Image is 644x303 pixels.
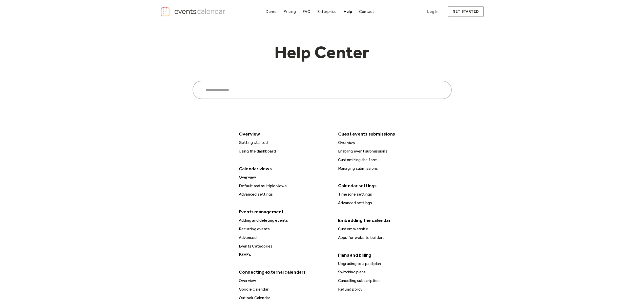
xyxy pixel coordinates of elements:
a: Apps for website builders [336,234,431,241]
div: Overview [237,174,332,181]
a: Overview [237,174,332,181]
div: Switching plans [337,269,431,275]
a: Overview [336,139,431,146]
div: Embedding the calendar [336,216,431,225]
a: Custom website [336,226,431,232]
div: Using the dashboard [237,148,332,155]
a: Advanced settings [237,191,332,198]
div: Cancelling subscription [337,277,431,284]
div: Apps for website builders [337,234,431,241]
div: Enterprise [317,10,337,13]
a: Contact [357,8,376,15]
a: Switching plans [336,269,431,275]
div: Help [344,10,352,13]
a: RSVPs [237,251,332,258]
a: FAQ [301,8,313,15]
a: Recurring events [237,226,332,232]
div: Managing submissions [337,165,431,172]
div: RSVPs [237,251,332,258]
div: Plans and billing [336,251,431,259]
a: Pricing [281,8,298,15]
a: Cancelling subscription [336,277,431,284]
div: Getting started [237,139,332,146]
div: Google Calendar [237,286,332,293]
a: Refund policy [336,286,431,293]
a: Google Calendar [237,286,332,293]
div: Timezone settings [337,191,431,198]
div: Overview [337,139,431,146]
div: Demo [265,10,277,13]
div: Events management [236,207,331,216]
a: Advanced settings [336,200,431,206]
a: Customizing the form [336,157,431,163]
div: Adding and deleting events [237,217,332,224]
div: Connecting external calendars [236,268,331,276]
a: Enterprise [315,8,339,15]
a: Events Categories [237,243,332,250]
div: Calendar settings [336,181,431,190]
div: Upgrading to a paid plan [337,260,431,267]
div: Enabling event submissions [337,148,431,155]
div: Advanced settings [337,200,431,206]
a: Default and multiple views [237,183,332,189]
div: Outlook Calendar [237,295,332,301]
div: Calendar views [236,164,331,173]
a: Managing submissions [336,165,431,172]
a: Adding and deleting events [237,217,332,224]
a: Timezone settings [336,191,431,198]
h1: Help Center [251,43,393,66]
a: Getting started [237,139,332,146]
div: Customizing the form [337,157,431,163]
a: Overview [237,277,332,284]
a: Enabling event submissions [336,148,431,155]
div: Advanced settings [237,191,332,198]
div: FAQ [303,10,310,13]
a: Help [342,8,354,15]
a: Log In [422,6,444,17]
div: Custom website [337,226,431,232]
div: Events Categories [237,243,332,250]
a: Advanced [237,234,332,241]
a: home [160,6,227,17]
a: Upgrading to a paid plan [336,260,431,267]
div: Contact [359,10,374,13]
a: get started [448,6,484,17]
a: Demo [263,8,279,15]
div: Refund policy [337,286,431,293]
a: Outlook Calendar [237,295,332,301]
div: Guest events submissions [336,129,431,138]
div: Overview [237,277,332,284]
div: Default and multiple views [237,183,332,189]
div: Pricing [283,10,296,13]
a: Using the dashboard [237,148,332,155]
div: Overview [236,129,331,138]
div: Recurring events [237,226,332,232]
div: Advanced [237,234,332,241]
